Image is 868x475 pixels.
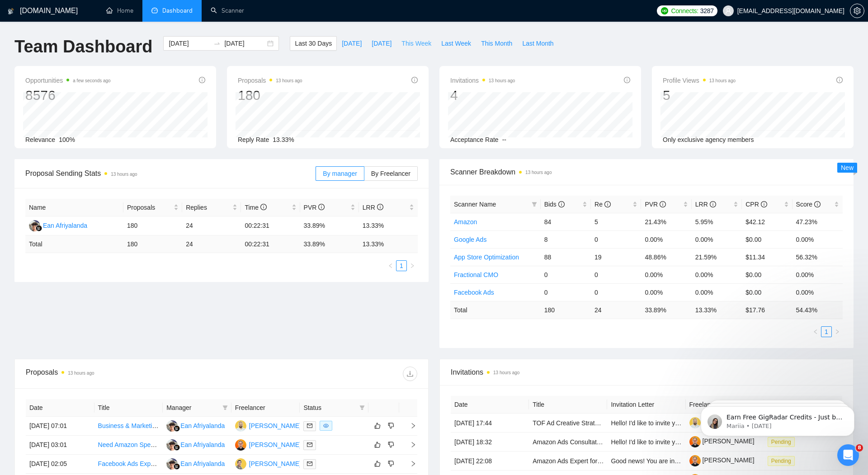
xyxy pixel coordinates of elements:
li: Next Page [407,260,418,271]
span: Profile Views [663,75,736,86]
td: [DATE] 07:01 [26,417,94,436]
span: Proposals [238,75,302,86]
td: [DATE] 02:05 [26,455,94,474]
td: 0.00% [692,266,742,283]
span: user [725,8,731,14]
a: searchScanner [211,7,244,14]
div: Ean Afriyalanda [180,421,225,431]
button: Last 30 Days [290,36,337,51]
li: Next Page [832,326,843,337]
span: Last Month [522,38,553,48]
a: EAEan Afriyalanda [29,221,87,229]
button: Last Week [436,36,476,51]
time: 13 hours ago [493,370,519,375]
span: download [403,370,417,377]
span: info-circle [814,201,821,207]
span: filter [359,405,365,410]
img: RG [235,458,246,470]
a: RG[PERSON_NAME] [235,460,301,467]
span: right [835,329,840,334]
td: [DATE] 18:32 [451,433,529,451]
td: $42.12 [742,213,792,230]
th: Freelancer [231,399,300,417]
span: Acceptance Rate [450,136,499,143]
span: LRR [363,204,383,211]
td: 48.86% [641,248,691,266]
a: [PERSON_NAME] [689,456,755,464]
span: right [410,263,415,268]
span: info-circle [260,204,267,210]
button: right [832,326,843,337]
a: D[PERSON_NAME] [235,422,301,429]
button: [DATE] [367,36,396,51]
div: 180 [238,87,302,104]
a: Google Ads [454,236,486,243]
span: 13.33% [273,136,294,143]
span: filter [222,405,228,410]
span: info-circle [318,204,325,210]
img: D [235,420,246,432]
span: dislike [388,460,394,467]
span: left [388,263,393,268]
iframe: Intercom notifications message [687,387,868,451]
span: Only exclusive agency members [663,136,754,143]
div: Ean Afriyalanda [180,440,225,450]
img: gigradar-bm.png [174,444,180,451]
a: TOF Ad Creative Strategist – Tier A Only (Cold Traffic, Meta & Google) [533,419,729,427]
td: Facebook Ads Expert/Manager - Design & manage campaigns for household product rentals (No Agencies) [94,455,163,474]
td: [DATE] 22:08 [451,451,529,470]
td: 13.33 % [692,301,742,319]
td: Total [450,301,541,319]
span: right [403,461,416,467]
span: mail [307,442,312,447]
span: dislike [388,441,394,448]
button: dislike [386,439,396,450]
img: logo [8,4,14,19]
span: filter [358,401,367,414]
a: Facebook Ads Expert/Manager - Design & manage campaigns for household product rentals (No Agencies) [98,460,399,467]
td: 0.00% [692,283,742,301]
td: 0.00% [692,230,742,248]
th: Date [26,399,94,417]
input: End date [224,38,265,48]
a: AU[PERSON_NAME] [235,441,301,448]
img: gigradar-bm.png [174,425,180,432]
td: 47.23% [793,213,843,230]
button: dislike [386,420,396,431]
td: [DATE] 03:01 [26,436,94,455]
time: 13 hours ago [111,172,137,177]
td: 5.95% [692,213,742,230]
a: Fractional CMO [454,271,498,278]
img: AU [235,439,246,451]
td: Need Amazon Specialist for PPC and Listing Optimization [94,436,163,455]
span: dislike [388,422,394,429]
button: like [372,420,383,431]
span: LRR [695,201,716,208]
td: 0.00% [793,230,843,248]
a: 1 [821,327,831,337]
td: 0.00% [641,230,691,248]
button: setting [850,4,864,18]
time: 13 hours ago [276,78,302,83]
td: 56.32% [793,248,843,266]
span: Proposals [127,202,172,212]
td: Amazon Ads Consultation [529,433,607,451]
span: like [374,460,381,467]
a: EAEan Afriyalanda [166,422,225,429]
td: 33.89 % [641,301,691,319]
span: Connects: [671,6,698,16]
span: mail [307,423,312,428]
th: Invitation Letter [607,396,685,414]
span: Scanner Name [454,201,496,208]
img: c1ggvvhzv4-VYMujOMOeOswawlCQV-megGMlLrTp1i_1VrHPlFv3hYWkXEs_wf3Eji [689,455,701,466]
span: eye [323,423,329,428]
td: 21.43% [641,213,691,230]
td: 33.89% [300,216,359,235]
td: TOF Ad Creative Strategist – Tier A Only (Cold Traffic, Meta & Google) [529,414,607,433]
span: Status [303,403,356,413]
button: right [407,260,418,271]
span: By manager [323,170,357,177]
div: [PERSON_NAME] [249,440,301,450]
